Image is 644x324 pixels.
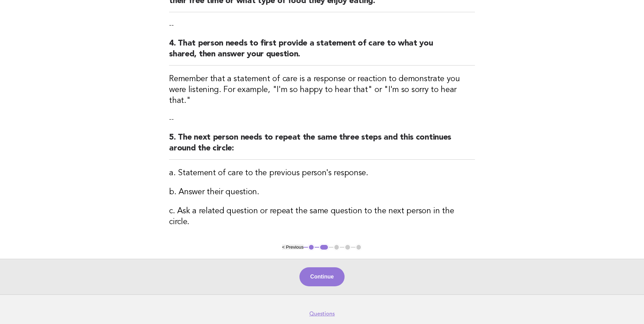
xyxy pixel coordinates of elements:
[169,206,475,228] h3: c. Ask a related question or repeat the same question to the next person in the circle.
[169,38,475,66] h2: 4. That person needs to first provide a statement of care to what you shared, then answer your qu...
[319,244,329,251] button: 2
[169,187,475,198] h3: b. Answer their question.
[169,132,475,160] h2: 5. The next person needs to repeat the same three steps and this continues around the circle:
[169,74,475,106] h3: Remember that a statement of care is a response or reaction to demonstrate you were listening. Fo...
[308,244,315,251] button: 1
[309,310,335,317] a: Questions
[282,245,303,250] button: < Previous
[169,20,475,30] p: --
[169,168,475,179] h3: a. Statement of care to the previous person's response.
[299,267,345,286] button: Continue
[169,114,475,124] p: --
